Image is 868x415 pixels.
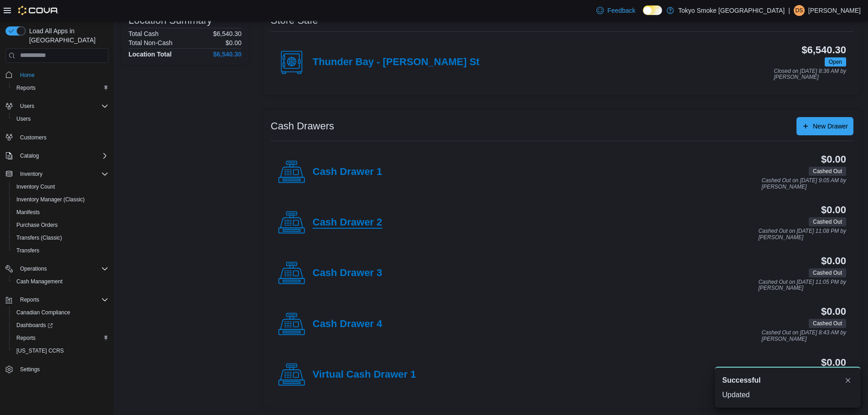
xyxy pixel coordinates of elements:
a: Transfers [13,245,43,256]
h4: Cash Drawer 1 [313,166,382,178]
span: Inventory Count [16,183,55,190]
span: Inventory [20,170,42,178]
p: Cashed Out on [DATE] 9:05 AM by [PERSON_NAME] [762,178,846,190]
nav: Complex example [5,65,108,400]
h4: Cash Drawer 3 [313,267,382,279]
a: Customers [16,132,50,143]
a: Inventory Count [13,181,59,192]
a: Canadian Compliance [13,307,74,318]
span: Home [20,72,35,79]
h3: $0.00 [821,205,846,215]
span: Users [16,115,31,123]
span: Inventory Count [13,181,108,192]
a: Cash Management [13,276,66,287]
a: Settings [16,364,43,375]
a: Reports [13,333,39,343]
p: Cashed Out on [DATE] 11:05 PM by [PERSON_NAME] [758,279,846,292]
span: Reports [13,333,108,343]
span: Open [829,58,842,66]
span: Cashed Out [813,269,842,277]
a: Home [16,70,38,81]
a: Transfers (Classic) [13,232,66,243]
button: [US_STATE] CCRS [9,344,112,357]
button: Reports [9,332,112,344]
button: Catalog [2,149,112,162]
span: New Drawer [813,122,848,131]
span: Reports [16,334,36,342]
div: Devin Stackhouse [794,5,805,16]
p: Tokyo Smoke [GEOGRAPHIC_DATA] [678,5,785,16]
h3: $0.00 [821,306,846,317]
span: Users [20,102,34,110]
input: Dark Mode [643,5,662,15]
span: Dark Mode [643,15,643,15]
a: [US_STATE] CCRS [13,345,67,356]
button: Home [2,68,112,82]
span: Transfers [16,247,39,254]
span: Operations [20,265,47,272]
span: Canadian Compliance [13,307,108,318]
button: Inventory Count [9,180,112,193]
button: Reports [16,294,43,305]
span: Purchase Orders [16,221,58,229]
button: New Drawer [796,117,853,135]
button: Inventory [16,169,46,179]
h4: Thunder Bay - [PERSON_NAME] St [313,56,479,68]
span: Cashed Out [809,167,846,176]
span: Transfers (Classic) [13,232,108,243]
button: Inventory [2,168,112,180]
span: Transfers [13,245,108,256]
p: $0.00 [226,39,241,46]
a: Purchase Orders [13,220,62,231]
span: Catalog [16,150,108,161]
span: Cash Management [16,278,62,285]
button: Transfers (Classic) [9,231,112,244]
a: Inventory Manager (Classic) [13,194,88,205]
h6: Total Cash [128,30,159,37]
h4: Location Total [128,51,172,58]
span: Cashed Out [809,217,846,226]
span: Manifests [16,209,40,216]
a: Feedback [593,1,639,20]
a: Dashboards [13,320,56,331]
h4: Cash Drawer 2 [313,217,382,229]
span: Transfers (Classic) [16,234,62,241]
span: Customers [16,132,108,143]
h4: $6,540.30 [213,51,241,58]
span: Cashed Out [809,319,846,328]
p: Cashed Out on [DATE] 8:43 AM by [PERSON_NAME] [762,330,846,342]
span: Reports [20,296,39,303]
h3: $0.00 [821,256,846,266]
span: Cashed Out [809,268,846,277]
span: Customers [20,134,46,141]
span: Cashed Out [813,218,842,226]
div: Notification [722,375,853,386]
img: Cova [18,6,59,15]
h3: $0.00 [821,357,846,368]
button: Inventory Manager (Classic) [9,193,112,206]
span: Load All Apps in [GEOGRAPHIC_DATA] [26,26,108,45]
span: Reports [16,84,36,92]
a: Users [13,113,34,124]
button: Transfers [9,244,112,257]
button: Operations [2,262,112,275]
span: Inventory Manager (Classic) [16,196,85,203]
span: Inventory [16,169,108,179]
span: Catalog [20,152,39,159]
button: Catalog [16,150,42,161]
button: Users [9,113,112,125]
span: Operations [16,263,108,274]
button: Users [2,100,112,113]
span: DS [796,5,803,16]
span: Cashed Out [813,319,842,328]
button: Reports [9,82,112,94]
button: Purchase Orders [9,219,112,231]
span: Cash Management [13,276,108,287]
button: Customers [2,131,112,144]
a: Reports [13,82,39,93]
button: Users [16,101,38,112]
span: Reports [13,82,108,93]
span: Settings [16,364,108,375]
a: Dashboards [9,319,112,332]
button: Cash Management [9,275,112,288]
